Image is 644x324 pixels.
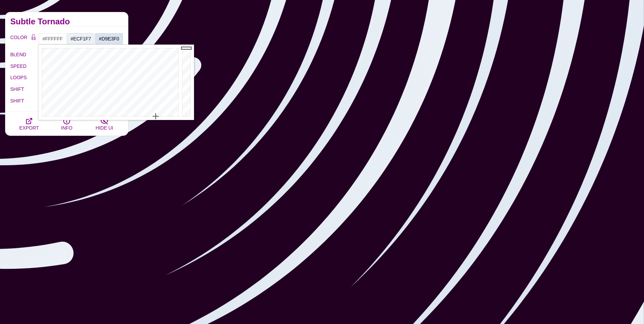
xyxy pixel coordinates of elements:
[19,125,39,131] span: EXPORT
[48,112,86,136] button: INFO
[28,33,39,43] button: Color Lock
[10,33,28,45] label: COLOR
[86,112,123,136] button: HIDE UI
[10,85,39,94] label: SHIFT
[10,73,39,82] label: LOOPS
[95,125,113,131] span: HIDE UI
[61,125,72,131] span: INFO
[10,62,39,71] label: SPEED
[10,50,39,59] label: BLEND
[10,19,123,24] h2: Subtle Tornado
[10,96,39,105] label: SHIFT
[10,112,48,136] button: EXPORT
